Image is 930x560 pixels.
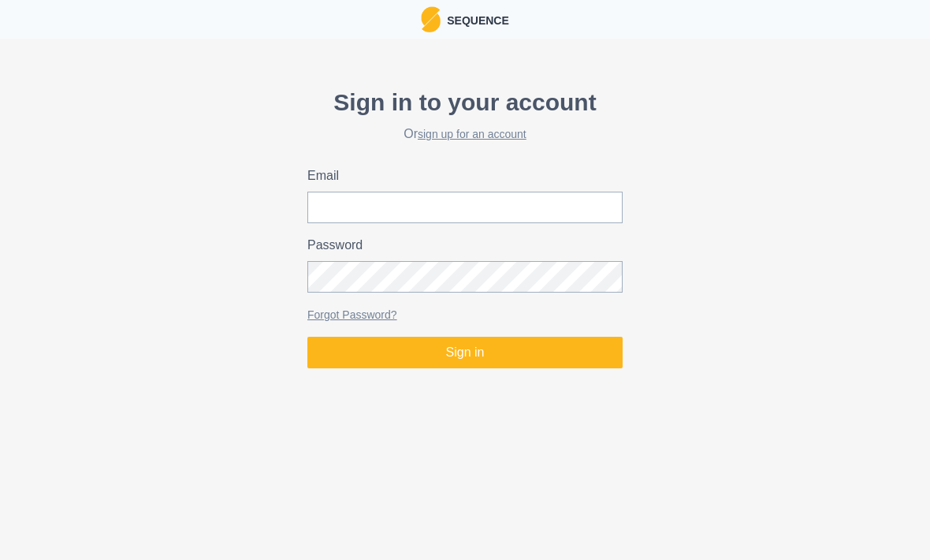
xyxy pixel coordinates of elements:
p: Sign in to your account [307,84,623,120]
p: Sequence [441,9,509,29]
a: Forgot Password? [307,308,397,321]
h2: Or [307,126,623,141]
a: sign up for an account [418,128,526,140]
label: Email [307,166,613,185]
img: Logo [421,6,441,32]
label: Password [307,236,613,255]
button: Sign in [307,337,623,368]
a: LogoSequence [421,6,509,32]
